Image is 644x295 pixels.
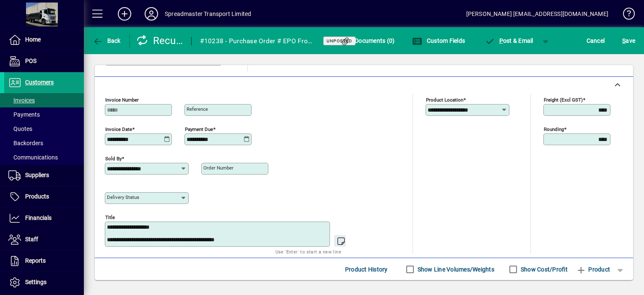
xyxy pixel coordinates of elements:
[25,172,49,178] span: Suppliers
[544,126,564,132] mat-label: Rounding
[340,37,395,44] span: Documents (0)
[93,37,121,44] span: Back
[485,37,533,44] span: ost & Email
[8,125,32,132] span: Quotes
[412,37,465,44] span: Custom Fields
[572,262,614,277] button: Product
[165,7,251,21] div: Spreadmaster Transport Limited
[25,57,36,64] span: POS
[584,33,607,48] button: Cancel
[4,136,84,150] a: Backorders
[345,263,388,276] span: Product History
[410,33,467,48] button: Custom Fields
[105,155,122,161] mat-label: Sold by
[416,265,494,274] label: Show Line Volumes/Weights
[466,7,608,21] div: [PERSON_NAME] [EMAIL_ADDRESS][DOMAIN_NAME]
[544,97,583,102] mat-label: Freight (excl GST)
[587,34,605,47] span: Cancel
[4,208,84,229] a: Financials
[4,186,84,207] a: Products
[25,79,54,86] span: Customers
[622,37,626,44] span: S
[25,279,47,285] span: Settings
[4,272,84,293] a: Settings
[342,262,391,277] button: Product History
[138,6,165,21] button: Profile
[480,33,538,48] button: Post & Email
[426,97,463,102] mat-label: Product location
[91,33,123,48] button: Back
[25,193,49,200] span: Products
[338,33,397,48] button: Documents (0)
[620,33,637,48] button: Save
[4,29,84,50] a: Home
[622,34,635,47] span: ave
[4,51,84,72] a: POS
[499,37,503,44] span: P
[8,97,35,104] span: Invoices
[25,257,46,264] span: Reports
[203,165,234,171] mat-label: Order number
[187,106,208,112] mat-label: Reference
[327,38,352,44] span: Unposted
[4,122,84,136] a: Quotes
[519,265,568,274] label: Show Cost/Profit
[136,34,183,47] div: Recurring Customer Invoice
[84,33,130,48] app-page-header-button: Back
[8,154,58,161] span: Communications
[107,194,139,200] mat-label: Delivery status
[185,126,213,132] mat-label: Payment due
[4,93,84,107] a: Invoices
[4,251,84,272] a: Reports
[105,214,115,220] mat-label: Title
[576,263,610,276] span: Product
[4,165,84,186] a: Suppliers
[4,107,84,122] a: Payments
[4,229,84,250] a: Staff
[200,34,313,48] div: #10238 - Purchase Order # EPO From [GEOGRAPHIC_DATA], [GEOGRAPHIC_DATA] to [GEOGRAPHIC_DATA], [GE...
[617,2,634,29] a: Knowledge Base
[8,140,43,146] span: Backorders
[25,214,52,221] span: Financials
[4,150,84,164] a: Communications
[275,247,341,256] mat-hint: Use 'Enter' to start a new line
[105,97,139,102] mat-label: Invoice number
[25,236,38,243] span: Staff
[8,111,40,118] span: Payments
[105,126,132,132] mat-label: Invoice date
[111,6,138,21] button: Add
[25,36,41,43] span: Home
